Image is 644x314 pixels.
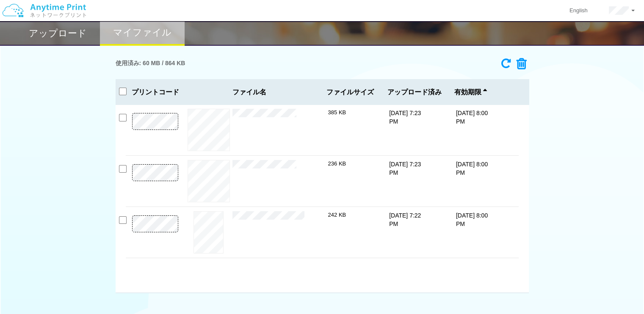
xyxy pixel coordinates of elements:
span: 236 KB [328,160,346,167]
span: アップロード済み [387,88,442,96]
h2: アップロード [29,28,87,39]
span: 385 KB [328,109,346,116]
span: ファイルサイズ [326,88,375,96]
h2: マイファイル [113,28,171,38]
span: ファイル名 [232,88,323,96]
p: [DATE] 8:00 PM [456,160,488,177]
p: [DATE] 7:22 PM [389,211,421,228]
p: [DATE] 7:23 PM [389,109,421,126]
p: [DATE] 8:00 PM [456,109,488,126]
h3: 使用済み: 60 MB / 864 KB [116,60,185,66]
p: [DATE] 7:23 PM [389,160,421,177]
span: 242 KB [328,212,346,218]
span: 有効期限 [454,88,487,96]
h3: プリントコード [126,88,185,96]
p: [DATE] 8:00 PM [456,211,488,228]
